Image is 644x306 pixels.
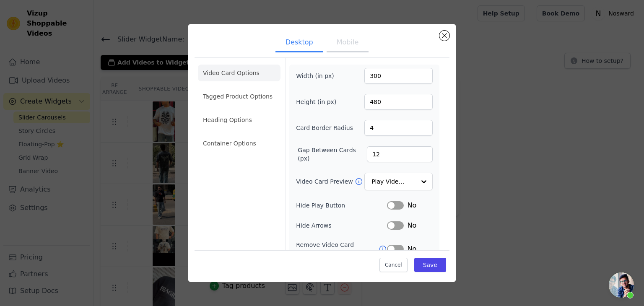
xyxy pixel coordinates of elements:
label: Card Border Radius [296,124,353,132]
label: Remove Video Card Shadow [296,241,379,257]
button: Close modal [439,31,449,41]
label: Height (in px) [296,98,342,106]
li: Container Options [198,135,280,152]
label: Video Card Preview [296,177,354,186]
li: Heading Options [198,112,280,128]
label: Hide Play Button [296,201,387,210]
span: No [407,200,416,210]
button: Save [414,258,446,272]
span: No [407,220,416,231]
button: Cancel [379,258,408,272]
div: Open chat [609,272,634,298]
li: Tagged Product Options [198,88,280,105]
li: Video Card Options [198,65,280,81]
label: Hide Arrows [296,221,387,230]
button: Mobile [327,34,369,52]
label: Gap Between Cards (px) [298,146,367,163]
button: Desktop [275,34,323,52]
label: Width (in px) [296,72,342,80]
span: No [407,244,416,254]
